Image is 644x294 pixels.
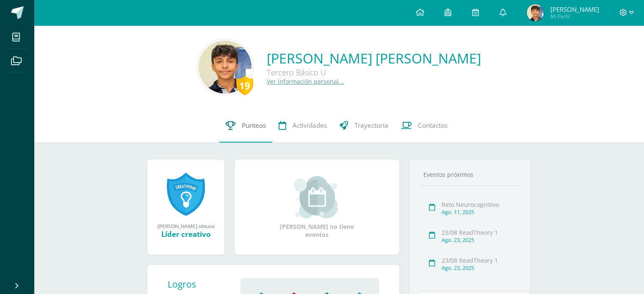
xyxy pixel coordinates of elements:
div: 23/08 ReadTheory 1 [442,256,517,264]
span: Contactos [418,121,448,130]
div: Ago. 23, 2025 [442,236,517,244]
span: Punteos [242,121,266,130]
img: 0e6c51aebb6d4d2a5558b620d4561360.png [527,4,544,21]
div: Ago. 11, 2025 [442,209,517,216]
img: b14a70c19dbffc59b4fecd6f8487f525.png [199,41,252,93]
span: Actividades [293,121,327,130]
a: Ver información personal... [267,77,344,85]
div: Reto Neurocognitivo [442,201,517,209]
div: 23/08 ReadTheory 1 [442,228,517,236]
div: Logros [168,278,234,290]
span: Trayectoria [354,121,388,130]
div: 19 [236,76,253,95]
a: [PERSON_NAME] [PERSON_NAME] [267,49,481,67]
div: [PERSON_NAME] obtuvo [156,223,216,229]
a: Punteos [219,109,272,143]
div: Líder creativo [156,229,216,239]
a: Contactos [395,109,454,143]
div: Eventos próximos [420,170,520,179]
a: Actividades [272,109,333,143]
div: Tercero Básico U [267,67,481,77]
div: Ago. 23, 2025 [442,264,517,272]
div: [PERSON_NAME] no tiene eventos [275,176,359,239]
span: Mi Perfil [550,13,599,20]
a: Trayectoria [333,109,395,143]
span: [PERSON_NAME] [550,5,599,14]
img: event_small.png [294,176,340,218]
